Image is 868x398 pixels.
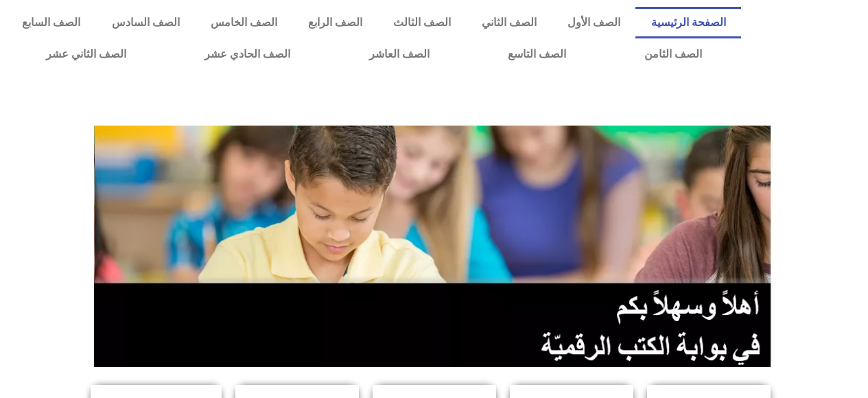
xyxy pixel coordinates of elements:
[635,7,741,38] a: الصفحة الرئيسية
[7,38,165,70] a: الصف الثاني عشر
[195,7,292,38] a: الصف الخامس
[469,38,605,70] a: الصف التاسع
[466,7,552,38] a: الصف الثاني
[292,7,377,38] a: الصف الرابع
[330,38,469,70] a: الصف العاشر
[377,7,466,38] a: الصف الثالث
[96,7,195,38] a: الصف السادس
[605,38,741,70] a: الصف الثامن
[552,7,635,38] a: الصف الأول
[7,7,96,38] a: الصف السابع
[165,38,329,70] a: الصف الحادي عشر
